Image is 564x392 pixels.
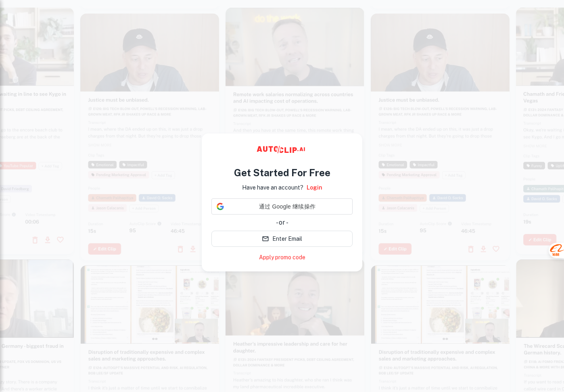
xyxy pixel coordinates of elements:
a: Apply promo code [259,253,305,262]
a: Login [307,183,322,192]
div: 通过 Google 继续操作 [211,198,353,215]
button: Enter Email [211,231,353,247]
p: Have have an account? [242,183,303,192]
div: - or - [211,218,353,227]
h4: Get Started For Free [234,165,330,180]
span: 通过 Google 继续操作 [227,202,347,211]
